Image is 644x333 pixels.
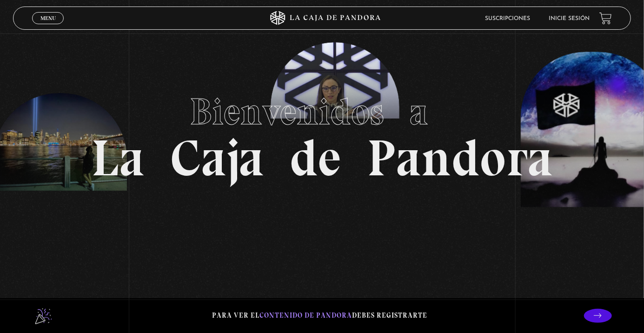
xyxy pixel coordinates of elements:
[91,81,553,184] h1: La Caja de Pandora
[259,311,352,320] span: contenido de Pandora
[40,15,56,21] span: Menu
[485,16,531,21] a: Suscripciones
[212,309,427,322] p: Para ver el debes registrarte
[37,23,59,30] span: Cerrar
[549,16,590,21] a: Inicie sesión
[599,12,612,25] a: View your shopping cart
[190,89,454,134] span: Bienvenidos a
